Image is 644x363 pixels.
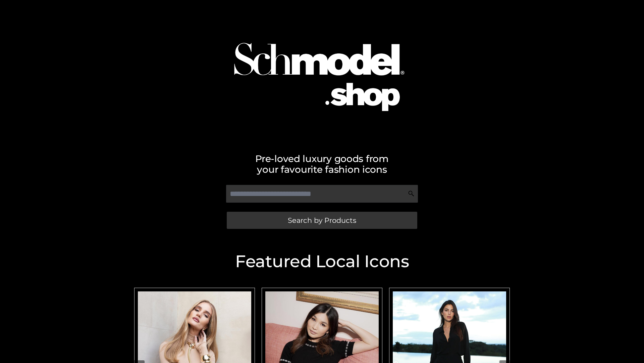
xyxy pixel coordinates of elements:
a: Search by Products [227,212,417,229]
span: Search by Products [288,217,356,224]
img: Search Icon [408,190,415,197]
h2: Featured Local Icons​ [131,253,513,270]
h2: Pre-loved luxury goods from your favourite fashion icons [131,153,513,175]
